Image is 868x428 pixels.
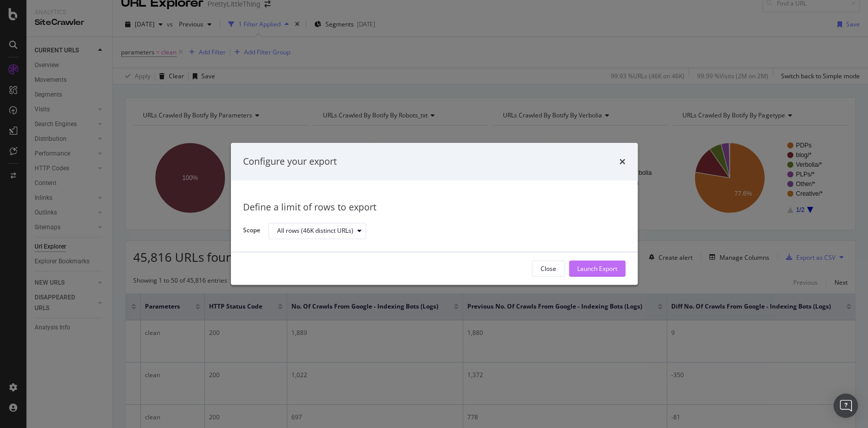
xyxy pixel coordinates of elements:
[541,264,556,273] div: Close
[833,393,858,418] div: Open Intercom Messenger
[243,155,337,168] div: Configure your export
[268,223,366,239] button: All rows (46K distinct URLs)
[231,143,638,285] div: modal
[569,261,625,277] button: Launch Export
[277,228,353,234] div: All rows (46K distinct URLs)
[243,201,625,214] div: Define a limit of rows to export
[243,226,260,237] label: Scope
[619,155,625,168] div: times
[532,261,565,277] button: Close
[577,264,617,273] div: Launch Export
